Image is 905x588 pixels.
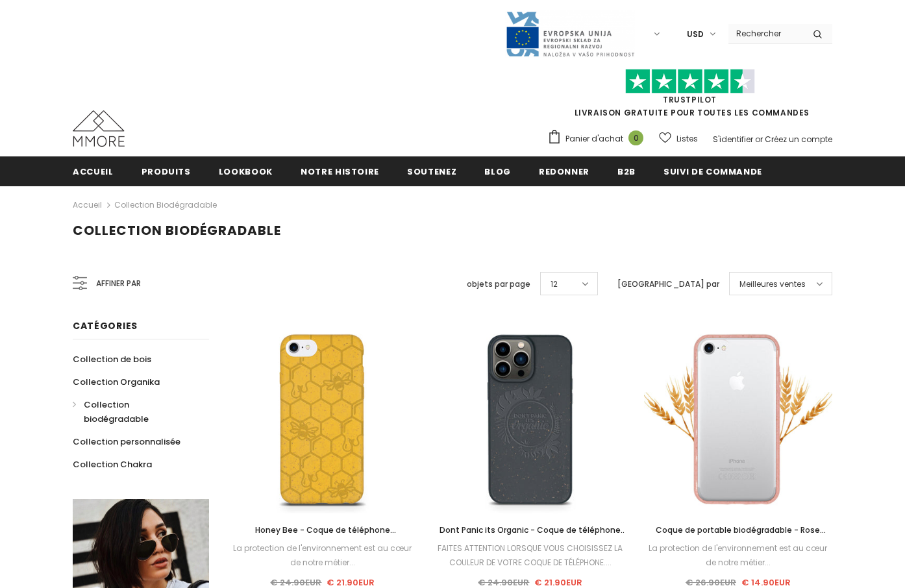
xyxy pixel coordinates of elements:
[644,541,832,570] div: La protection de l'environnement est au cœur de notre métier...
[73,165,114,178] span: Accueil
[73,353,151,365] span: Collection de bois
[73,319,138,332] span: Catégories
[219,156,273,186] a: Lookbook
[505,10,635,58] img: Javni Razpis
[687,28,704,41] span: USD
[73,453,152,476] a: Collection Chakra
[73,376,160,388] span: Collection Organika
[96,276,141,291] span: Affiner par
[301,165,379,178] span: Notre histoire
[246,524,399,550] span: Honey Bee - Coque de téléphone biodégradable - Jaune, Orange et Noir
[73,110,125,147] img: Cas MMORE
[73,371,160,393] a: Collection Organika
[663,156,762,186] a: Suivi de commande
[547,75,832,118] span: LIVRAISON GRATUITE POUR TOUTES LES COMMANDES
[728,24,803,43] input: Search Site
[547,129,650,149] a: Panier d'achat 0
[713,134,753,145] a: S'identifier
[114,199,217,210] a: Collection biodégradable
[219,165,273,178] span: Lookbook
[301,156,379,186] a: Notre histoire
[539,156,589,186] a: Redonner
[617,165,636,178] span: B2B
[484,165,511,178] span: Blog
[73,430,180,453] a: Collection personnalisée
[467,278,530,291] label: objets par page
[755,134,763,145] span: or
[84,398,149,425] span: Collection biodégradable
[73,435,180,448] span: Collection personnalisée
[73,221,281,239] span: Collection biodégradable
[436,541,625,570] div: FAITES ATTENTION LORSQUE VOUS CHOISISSEZ LA COULEUR DE VOTRE COQUE DE TÉLÉPHONE....
[73,458,152,471] span: Collection Chakra
[617,156,636,186] a: B2B
[407,165,456,178] span: soutenez
[617,278,719,291] label: [GEOGRAPHIC_DATA] par
[142,156,191,186] a: Produits
[656,524,826,550] span: Coque de portable biodégradable - Rose transparent
[565,132,623,145] span: Panier d'achat
[765,134,832,145] a: Créez un compte
[659,127,698,150] a: Listes
[229,523,417,537] a: Honey Bee - Coque de téléphone biodégradable - Jaune, Orange et Noir
[551,278,558,291] span: 12
[73,348,151,371] a: Collection de bois
[436,523,625,537] a: Dont Panic its Organic - Coque de téléphone biodégradable
[628,130,643,145] span: 0
[663,165,762,178] span: Suivi de commande
[73,197,102,213] a: Accueil
[73,156,114,186] a: Accueil
[676,132,698,145] span: Listes
[73,393,195,430] a: Collection biodégradable
[739,278,806,291] span: Meilleures ventes
[407,156,456,186] a: soutenez
[484,156,511,186] a: Blog
[625,69,755,94] img: Faites confiance aux étoiles pilotes
[663,94,717,105] a: TrustPilot
[440,524,626,550] span: Dont Panic its Organic - Coque de téléphone biodégradable
[539,165,589,178] span: Redonner
[505,28,635,39] a: Javni Razpis
[644,523,832,537] a: Coque de portable biodégradable - Rose transparent
[229,541,417,570] div: La protection de l'environnement est au cœur de notre métier...
[142,165,191,178] span: Produits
